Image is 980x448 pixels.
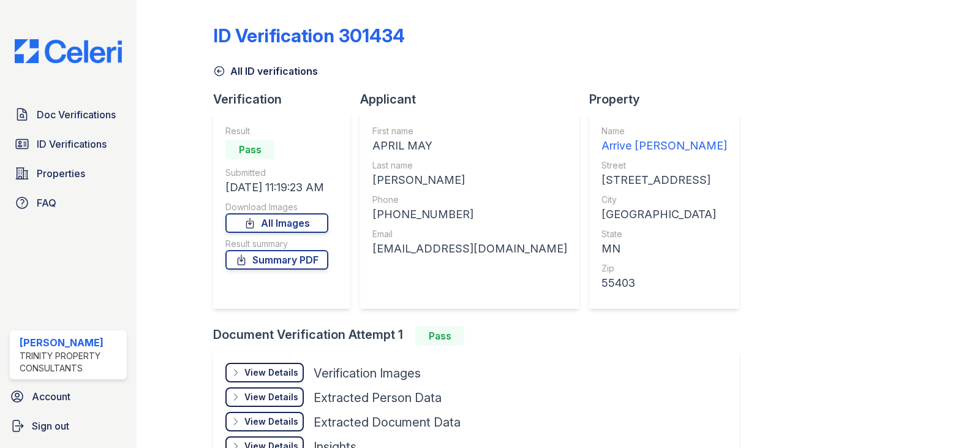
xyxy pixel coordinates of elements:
[10,191,127,215] a: FAQ
[225,140,274,159] div: Pass
[601,206,727,223] div: [GEOGRAPHIC_DATA]
[314,414,461,431] div: Extracted Document Data
[244,416,298,428] div: View Details
[225,179,328,196] div: [DATE] 11:19:23 AM
[213,326,749,346] div: Document Verification Attempt 1
[372,228,567,240] div: Email
[601,125,727,137] div: Name
[5,384,132,409] a: Account
[20,350,122,374] div: Trinity Property Consultants
[314,365,421,382] div: Verification Images
[225,125,328,137] div: Result
[372,172,567,189] div: [PERSON_NAME]
[10,161,127,186] a: Properties
[10,132,127,156] a: ID Verifications
[372,125,567,137] div: First name
[372,206,567,223] div: [PHONE_NUMBER]
[601,275,727,292] div: 55403
[5,39,132,63] img: CE_Logo_Blue-a8612792a0a2168367f1c8372b55b34899dd931a85d93a1a3d3e32e68fde9ad4.png
[225,201,328,213] div: Download Images
[244,391,298,403] div: View Details
[601,137,727,154] div: Arrive [PERSON_NAME]
[244,366,298,379] div: View Details
[225,250,328,270] a: Summary PDF
[372,137,567,154] div: APRIL MAY
[372,240,567,257] div: [EMAIL_ADDRESS][DOMAIN_NAME]
[10,102,127,127] a: Doc Verifications
[37,196,56,210] span: FAQ
[225,167,328,179] div: Submitted
[32,419,69,433] span: Sign out
[37,137,107,151] span: ID Verifications
[589,91,749,108] div: Property
[601,262,727,275] div: Zip
[225,213,328,233] a: All Images
[37,107,116,122] span: Doc Verifications
[314,389,442,406] div: Extracted Person Data
[601,194,727,206] div: City
[225,238,328,250] div: Result summary
[213,25,405,47] div: ID Verification 301434
[601,228,727,240] div: State
[601,240,727,257] div: MN
[601,125,727,154] a: Name Arrive [PERSON_NAME]
[5,414,132,438] a: Sign out
[213,91,360,108] div: Verification
[213,64,318,78] a: All ID verifications
[601,159,727,172] div: Street
[32,389,70,404] span: Account
[415,326,464,346] div: Pass
[20,335,122,350] div: [PERSON_NAME]
[372,194,567,206] div: Phone
[372,159,567,172] div: Last name
[360,91,589,108] div: Applicant
[601,172,727,189] div: [STREET_ADDRESS]
[37,166,85,181] span: Properties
